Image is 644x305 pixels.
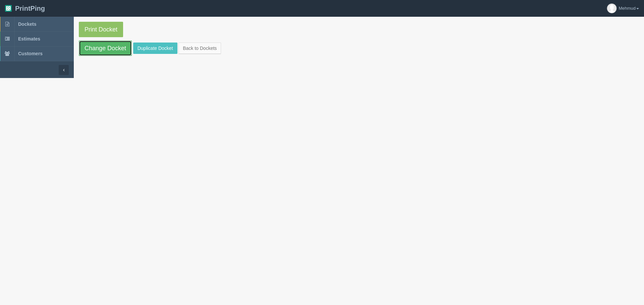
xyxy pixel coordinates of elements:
span: Dockets [18,21,36,27]
a: Back to Dockets [178,43,221,54]
a: Duplicate Docket [133,43,177,54]
img: avatar_default-7531ab5dedf162e01f1e0bb0964e6a185e93c5c22dfe317fb01d7f8cd2b1632c.jpg [607,4,616,13]
img: logo-3e63b451c926e2ac314895c53de4908e5d424f24456219fb08d385ab2e579770.png [5,5,12,12]
span: Customers [18,51,43,56]
a: Change Docket [79,41,132,56]
a: Print Docket [79,22,123,37]
span: Estimates [18,36,40,42]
